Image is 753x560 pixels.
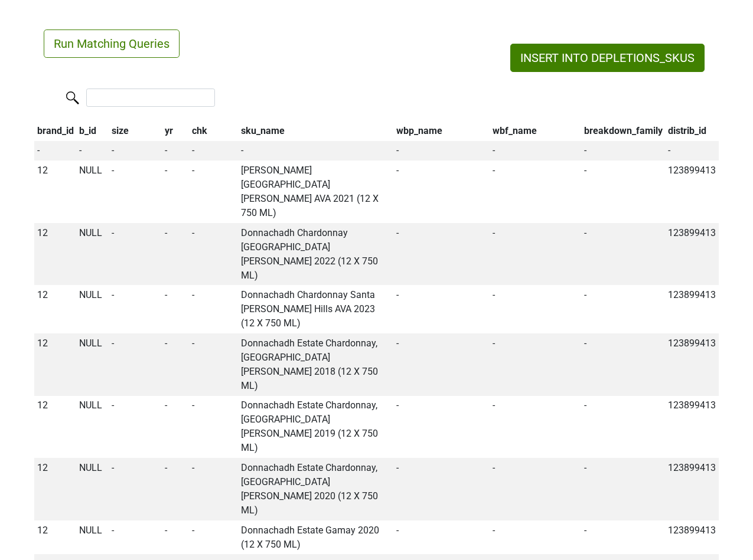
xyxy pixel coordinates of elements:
[665,285,719,333] td: 123899413
[109,520,162,555] td: -
[510,44,705,72] button: INSERT INTO DEPLETIONS_SKUS
[109,333,162,396] td: -
[34,333,77,396] td: 12
[189,141,238,161] td: -
[162,285,190,333] td: -
[34,285,77,333] td: 12
[162,223,190,286] td: -
[34,121,77,141] th: brand_id: activate to sort column descending
[189,161,238,223] td: -
[79,399,102,411] span: NULL
[581,520,666,555] td: -
[189,333,238,396] td: -
[490,161,581,223] td: -
[109,396,162,459] td: -
[162,396,190,459] td: -
[34,458,77,520] td: 12
[162,161,190,223] td: -
[393,141,490,161] td: -
[239,121,393,141] th: sku_name: activate to sort column ascending
[665,223,719,286] td: 123899413
[393,223,490,286] td: -
[393,285,490,333] td: -
[79,227,102,238] span: NULL
[77,121,109,141] th: b_id: activate to sort column ascending
[665,161,719,223] td: 123899413
[44,30,180,58] button: Run Matching Queries
[239,141,393,161] td: -
[490,121,581,141] th: wbf_name: activate to sort column ascending
[189,285,238,333] td: -
[162,333,190,396] td: -
[239,396,393,459] td: Donnachadh Estate Chardonnay, [GEOGRAPHIC_DATA][PERSON_NAME] 2019 (12 X 750 ML)
[109,458,162,520] td: -
[34,161,77,223] td: 12
[79,525,102,536] span: NULL
[162,520,190,555] td: -
[239,333,393,396] td: Donnachadh Estate Chardonnay, [GEOGRAPHIC_DATA][PERSON_NAME] 2018 (12 X 750 ML)
[490,285,581,333] td: -
[79,462,102,473] span: NULL
[109,141,162,161] td: -
[581,333,666,396] td: -
[162,121,190,141] th: yr: activate to sort column ascending
[239,223,393,286] td: Donnachadh Chardonnay [GEOGRAPHIC_DATA][PERSON_NAME] 2022 (12 X 750 ML)
[109,285,162,333] td: -
[581,458,666,520] td: -
[665,121,719,141] th: distrib_id: activate to sort column ascending
[109,161,162,223] td: -
[189,396,238,459] td: -
[189,121,238,141] th: chk: activate to sort column ascending
[189,458,238,520] td: -
[34,520,77,555] td: 12
[79,338,102,349] span: NULL
[581,141,666,161] td: -
[490,396,581,459] td: -
[393,458,490,520] td: -
[490,223,581,286] td: -
[79,289,102,300] span: NULL
[490,333,581,396] td: -
[665,520,719,555] td: 123899413
[581,121,666,141] th: breakdown_family: activate to sort column ascending
[581,396,666,459] td: -
[490,141,581,161] td: -
[393,121,490,141] th: wbp_name: activate to sort column ascending
[665,141,719,161] td: -
[109,223,162,286] td: -
[239,161,393,223] td: [PERSON_NAME] [GEOGRAPHIC_DATA][PERSON_NAME] AVA 2021 (12 X 750 ML)
[490,520,581,555] td: -
[162,141,190,161] td: -
[189,223,238,286] td: -
[581,223,666,286] td: -
[665,458,719,520] td: 123899413
[34,396,77,459] td: 12
[34,223,77,286] td: 12
[393,520,490,555] td: -
[34,141,77,161] td: -
[490,458,581,520] td: -
[162,458,190,520] td: -
[393,333,490,396] td: -
[393,396,490,459] td: -
[79,165,102,176] span: NULL
[581,285,666,333] td: -
[393,161,490,223] td: -
[239,520,393,555] td: Donnachadh Estate Gamay 2020 (12 X 750 ML)
[665,396,719,459] td: 123899413
[239,458,393,520] td: Donnachadh Estate Chardonnay, [GEOGRAPHIC_DATA][PERSON_NAME] 2020 (12 X 750 ML)
[239,285,393,333] td: Donnachadh Chardonnay Santa [PERSON_NAME] Hills AVA 2023 (12 X 750 ML)
[79,145,82,156] span: -
[665,333,719,396] td: 123899413
[189,520,238,555] td: -
[581,161,666,223] td: -
[109,121,162,141] th: size: activate to sort column ascending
